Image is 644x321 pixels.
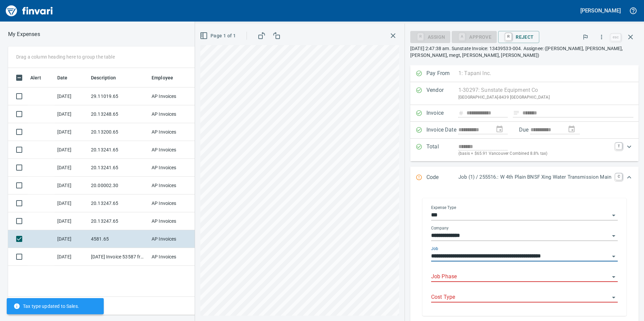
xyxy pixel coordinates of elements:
[55,105,88,123] td: [DATE]
[149,248,199,266] td: AP Invoices
[149,141,199,159] td: AP Invoices
[615,173,622,180] a: C
[201,32,236,40] span: Page 1 of 1
[55,248,88,266] td: [DATE]
[615,143,622,149] a: T
[88,248,149,266] td: [DATE] Invoice 53587 from Van-port Rigging Inc (1-11072)
[580,7,621,14] h5: [PERSON_NAME]
[152,74,173,82] span: Employee
[149,105,199,123] td: AP Invoices
[458,150,611,157] p: (basis + $65.91 Vancouver Combined 8.8% tax)
[55,159,88,177] td: [DATE]
[30,74,50,82] span: Alert
[431,206,456,210] label: Expense Type
[88,141,149,159] td: 20.13241.65
[88,177,149,194] td: 20.00002.30
[8,30,40,38] nav: breadcrumb
[410,34,450,39] div: Assign
[30,74,41,82] span: Alert
[594,30,609,44] button: More
[88,87,149,105] td: 29.11019.65
[458,173,611,181] p: Job (1) / 255516.: W 4th Plain BNSF Xing Water Transmission Main
[431,226,449,230] label: Company
[149,159,199,177] td: AP Invoices
[578,30,593,44] button: Flag
[431,247,438,251] label: Job
[579,5,622,16] button: [PERSON_NAME]
[149,87,199,105] td: AP Invoices
[55,212,88,230] td: [DATE]
[426,173,458,182] p: Code
[57,74,68,82] span: Date
[505,33,512,40] a: R
[55,194,88,212] td: [DATE]
[55,177,88,194] td: [DATE]
[91,74,116,82] span: Description
[609,293,618,302] button: Open
[55,87,88,105] td: [DATE]
[16,53,115,60] p: Drag a column heading here to group the table
[88,230,149,248] td: 4581.65
[609,211,618,220] button: Open
[88,105,149,123] td: 20.13248.65
[88,123,149,141] td: 20.13200.65
[4,3,55,19] img: Finvari
[152,74,182,82] span: Employee
[609,231,618,241] button: Open
[88,194,149,212] td: 20.13247.65
[611,34,621,41] a: esc
[410,139,639,161] div: Expand
[55,230,88,248] td: [DATE]
[8,30,40,38] p: My Expenses
[91,74,125,82] span: Description
[88,159,149,177] td: 20.13241.65
[149,212,199,230] td: AP Invoices
[452,34,497,39] div: Job Phase required
[149,177,199,194] td: AP Invoices
[609,252,618,261] button: Open
[198,30,238,42] button: Page 1 of 1
[88,212,149,230] td: 20.13247.65
[410,167,639,189] div: Expand
[55,123,88,141] td: [DATE]
[149,230,199,248] td: AP Invoices
[149,123,199,141] td: AP Invoices
[57,74,76,82] span: Date
[13,303,79,310] span: Tax type updated to Sales.
[55,141,88,159] td: [DATE]
[609,272,618,282] button: Open
[498,31,539,43] button: RReject
[149,194,199,212] td: AP Invoices
[410,45,639,59] p: [DATE] 2:47:38 am. Sunstate Invoice: 13439533-004. Assignee: ([PERSON_NAME], [PERSON_NAME], [PERS...
[609,29,639,45] span: Close invoice
[504,31,534,43] span: Reject
[426,143,458,157] p: Total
